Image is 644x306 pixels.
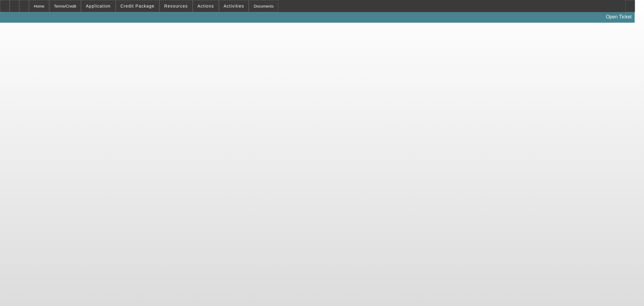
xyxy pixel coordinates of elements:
button: Resources [160,0,192,12]
span: Resources [164,4,188,8]
span: Credit Package [120,4,155,8]
button: Actions [193,0,219,12]
span: Application [86,4,111,8]
a: Open Ticket [604,12,634,22]
button: Application [81,0,115,12]
button: Credit Package [116,0,159,12]
span: Actions [197,4,214,8]
span: Activities [224,4,244,8]
button: Activities [219,0,249,12]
